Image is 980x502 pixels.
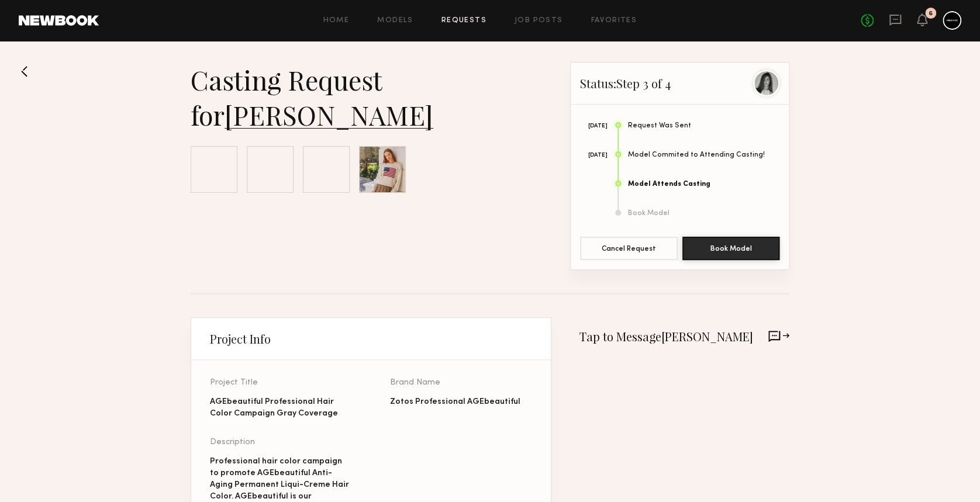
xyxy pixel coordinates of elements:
div: Casting Request for [191,62,551,132]
div: AGEbeautiful Professional Hair Color Campaign Gray Coverage [210,396,353,420]
div: Zotos Professional AGEbeautiful [390,396,533,408]
h2: Project Info [210,332,271,346]
a: Models [377,17,413,25]
a: Requests [441,17,486,25]
div: Project Title [210,379,353,387]
div: Book Model [628,210,779,217]
div: 6 [929,11,933,17]
button: Book Model [682,237,780,260]
a: Favorites [591,17,637,25]
a: Tap to Message[PERSON_NAME] [570,317,789,355]
div: Request Was Sent [628,122,779,130]
div: [DATE] [580,153,608,158]
a: [PERSON_NAME] [225,97,433,132]
span: Tap to Message [PERSON_NAME] [579,328,753,344]
a: Home [323,17,350,25]
div: [DATE] [580,123,608,129]
div: Model Commited to Attending Casting! [628,151,779,159]
button: Cancel Request [580,237,678,260]
div: Model Attends Casting [628,181,779,188]
div: Brand Name [390,379,533,387]
a: Job Posts [515,17,563,25]
div: Description [210,438,353,446]
div: Status: Step 3 of 4 [571,63,789,105]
